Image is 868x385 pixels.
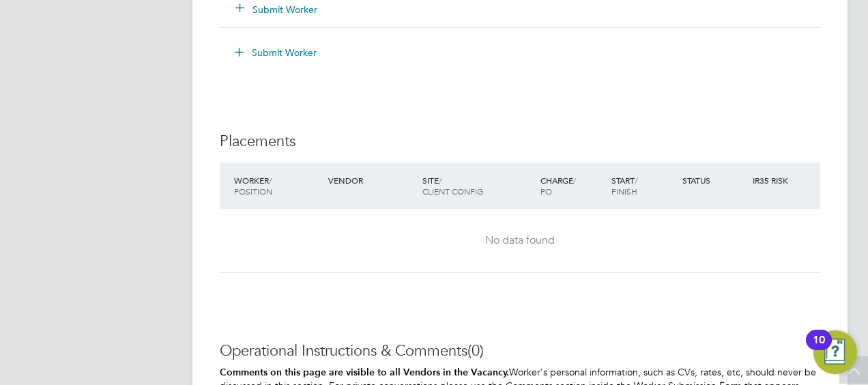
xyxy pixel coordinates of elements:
button: Submit Worker [225,42,328,63]
div: Start [608,168,679,203]
div: Charge [537,168,608,203]
button: Submit Worker [236,3,318,16]
b: Comments on this page are visible to all Vendors in the Vacancy. [220,367,509,378]
span: / Position [234,175,272,197]
div: Worker [231,168,325,203]
div: Vendor [325,168,419,192]
span: / Client Config [422,175,483,197]
div: No data found [233,233,807,248]
span: / Finish [611,175,637,197]
button: Open Resource Center, 10 new notifications [813,330,857,374]
div: IR35 Risk [749,168,796,192]
h3: Placements [220,132,820,152]
div: 10 [813,340,825,358]
span: (0) [467,341,484,360]
h3: Operational Instructions & Comments [220,341,820,361]
div: Status [679,168,750,192]
div: Site [419,168,537,203]
span: / PO [540,175,576,197]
